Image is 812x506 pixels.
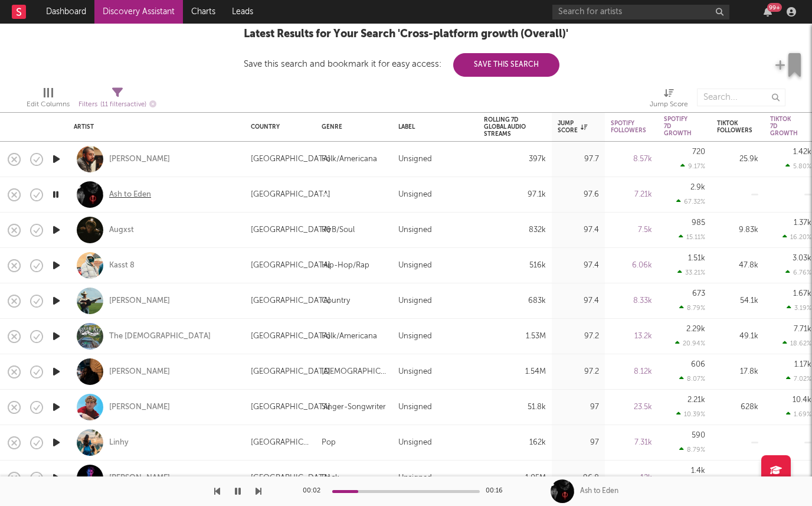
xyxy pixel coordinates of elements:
[322,259,369,273] div: Hip-Hop/Rap
[322,123,381,130] div: Genre
[692,148,705,156] div: 720
[580,486,618,497] div: Ash to Eden
[251,365,330,379] div: [GEOGRAPHIC_DATA]
[109,367,170,377] div: [PERSON_NAME]
[611,120,646,134] div: Spotify Followers
[786,375,811,383] div: 7.02 %
[78,83,156,117] div: Filters(11 filters active)
[453,53,559,77] button: Save This Search
[109,331,211,342] a: The [DEMOGRAPHIC_DATA]
[484,223,546,237] div: 832k
[322,436,336,450] div: Pop
[764,7,772,17] button: 99+
[398,188,432,202] div: Unsigned
[322,365,387,379] div: [DEMOGRAPHIC_DATA]
[679,304,705,312] div: 8.79 %
[398,152,432,167] div: Unsigned
[484,329,546,344] div: 1.53M
[611,400,652,414] div: 23.5k
[679,375,705,383] div: 8.07 %
[794,361,811,368] div: 1.17k
[717,223,758,237] div: 9.83k
[611,365,652,379] div: 8.12k
[322,223,355,237] div: R&B/Soul
[398,471,432,485] div: Unsigned
[611,294,652,308] div: 8.33k
[558,436,599,450] div: 97
[794,325,811,333] div: 7.71k
[697,89,785,106] input: Search...
[680,162,705,170] div: 9.17 %
[251,152,330,167] div: [GEOGRAPHIC_DATA]
[398,123,466,130] div: Label
[322,329,377,344] div: Folk/Americana
[484,188,546,202] div: 97.1k
[679,446,705,453] div: 8.79 %
[692,219,705,227] div: 985
[244,27,568,41] div: Latest Results for Your Search ' Cross-platform growth (Overall) '
[558,188,599,202] div: 97.6
[109,296,170,306] a: [PERSON_NAME]
[767,3,782,12] div: 99 +
[303,484,326,498] div: 00:02
[251,471,330,485] div: [GEOGRAPHIC_DATA]
[611,436,652,450] div: 7.31k
[611,223,652,237] div: 7.5k
[717,120,752,134] div: Tiktok Followers
[717,259,758,273] div: 47.8k
[322,152,377,167] div: Folk/Americana
[558,152,599,167] div: 97.7
[27,83,70,117] div: Edit Columns
[109,260,135,271] a: Kasst 8
[484,294,546,308] div: 683k
[650,83,688,117] div: Jump Score
[677,269,705,276] div: 33.21 %
[793,396,811,404] div: 10.4k
[611,259,652,273] div: 6.06k
[251,436,310,450] div: [GEOGRAPHIC_DATA]
[484,400,546,414] div: 51.8k
[558,400,599,414] div: 97
[558,120,587,134] div: Jump Score
[558,223,599,237] div: 97.4
[27,97,70,112] div: Edit Columns
[322,471,339,485] div: Rock
[793,290,811,298] div: 1.67k
[558,365,599,379] div: 97.2
[109,225,134,236] a: Augxst
[398,259,432,273] div: Unsigned
[398,223,432,237] div: Unsigned
[109,438,129,448] a: Linhy
[251,188,330,202] div: [GEOGRAPHIC_DATA]
[100,102,146,108] span: ( 11 filters active)
[611,471,652,485] div: 12k
[794,219,811,227] div: 1.37k
[785,162,811,170] div: 5.80 %
[484,116,528,138] div: Rolling 7D Global Audio Streams
[484,152,546,167] div: 397k
[686,325,705,333] div: 2.29k
[251,329,330,344] div: [GEOGRAPHIC_DATA]
[552,5,729,19] input: Search for artists
[244,60,559,68] div: Save this search and bookmark it for easy access:
[717,294,758,308] div: 54.1k
[785,269,811,276] div: 6.76 %
[692,432,705,439] div: 590
[484,259,546,273] div: 516k
[676,198,705,205] div: 67.32 %
[770,116,798,137] div: Tiktok 7D Growth
[109,473,170,484] a: [PERSON_NAME]
[78,97,156,112] div: Filters
[251,294,330,308] div: [GEOGRAPHIC_DATA]
[611,329,652,344] div: 13.2k
[786,410,811,418] div: 1.69 %
[109,190,151,200] a: Ash to Eden
[398,436,432,450] div: Unsigned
